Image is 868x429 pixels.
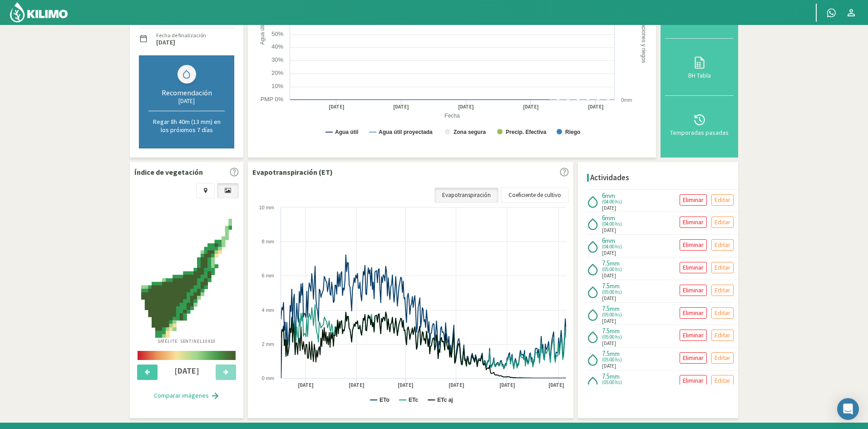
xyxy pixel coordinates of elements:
span: 6 [602,213,605,222]
text: [DATE] [499,382,515,389]
span: [DATE] [602,340,616,347]
span: (05:00 hs) [602,290,622,295]
text: [DATE] [523,104,539,110]
a: Evapotranspiración [434,187,498,203]
span: (05:00 hs) [602,312,622,317]
span: 7.5 [602,326,610,335]
img: abab2677-5c34-45a2-8853-4b04439ce846_-_sentinel_-_2025-09-09.png [141,219,232,338]
button: Editar [711,194,734,206]
span: [DATE] [602,227,616,234]
span: [DATE] [602,272,616,280]
p: Eliminar [683,262,704,273]
text: 10% [271,83,283,89]
span: mm [610,327,620,335]
button: Eliminar [680,375,707,386]
a: Coeficiente de cultivo [501,187,569,203]
p: Eliminar [683,195,704,205]
p: Eliminar [683,330,704,340]
text: 40% [271,43,283,50]
span: 10X10 [202,338,216,344]
text: [DATE] [393,104,409,110]
text: [DATE] [398,382,414,389]
text: 6 mm [262,273,275,278]
button: Eliminar [680,217,707,228]
h4: [DATE] [163,366,211,375]
text: [DATE] [458,104,474,110]
button: Editar [711,330,734,341]
text: ETc aj [437,397,453,403]
text: 50% [271,30,283,37]
div: Open Intercom Messenger [837,398,859,420]
span: 6 [602,191,605,200]
text: ETc [409,397,418,403]
text: 30% [271,56,283,63]
span: (05:00 hs) [602,380,622,385]
div: Recomendación [148,88,225,97]
button: Temporadas pasadas [665,96,734,153]
span: (04:00 hs) [602,244,622,249]
text: PMP 0% [261,96,284,103]
text: [DATE] [349,382,365,389]
p: Eliminar [683,285,704,296]
p: Editar [715,217,730,227]
span: 7.5 [602,304,610,313]
button: Eliminar [680,307,707,319]
text: Precip. Efectiva [506,129,547,135]
span: [DATE] [602,249,616,257]
img: scale [138,351,236,360]
label: Fecha de finalización [156,31,206,39]
text: ETo [380,397,390,403]
text: [DATE] [588,104,604,110]
button: Eliminar [680,330,707,341]
text: [DATE] [298,382,314,389]
p: Editar [715,195,730,205]
text: 0mm [621,97,632,103]
button: Editar [711,262,734,273]
img: Kilimo [9,1,69,23]
span: [DATE] [602,204,616,212]
span: mm [605,214,615,222]
p: Eliminar [683,308,704,318]
text: Fecha [444,113,460,119]
span: 7.5 [602,281,610,290]
button: Eliminar [680,239,707,251]
p: Editar [715,285,730,296]
button: Eliminar [680,352,707,364]
button: Editar [711,307,734,319]
text: 0 mm [262,375,275,381]
p: Eliminar [683,240,704,250]
span: mm [610,350,620,358]
button: Comparar imágenes [145,387,229,405]
span: mm [610,259,620,267]
button: Eliminar [680,262,707,273]
span: mm [610,372,620,380]
button: Eliminar [680,285,707,296]
text: 2 mm [262,341,275,347]
p: Editar [715,262,730,273]
text: Precipitaciones y riegos [641,5,647,63]
span: [DATE] [602,295,616,302]
p: Editar [715,375,730,386]
text: [DATE] [548,382,564,389]
text: 20% [271,69,283,76]
text: Agua útil [259,24,266,45]
text: Riego [565,129,580,135]
p: Eliminar [683,353,704,363]
span: 7.5 [602,349,610,358]
button: BH Tabla [665,39,734,96]
h4: Actividades [590,173,629,182]
span: (04:00 hs) [602,222,622,227]
span: 6 [602,236,605,245]
text: [DATE] [449,382,464,389]
span: mm [610,305,620,313]
span: mm [605,237,615,245]
button: Editar [711,352,734,364]
span: mm [605,192,615,200]
button: Editar [711,217,734,228]
button: Editar [711,375,734,386]
text: Agua útil proyectada [379,129,433,135]
span: 7.5 [602,372,610,380]
span: (05:00 hs) [602,335,622,340]
span: [DATE] [602,362,616,370]
div: [DATE] [148,97,225,105]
